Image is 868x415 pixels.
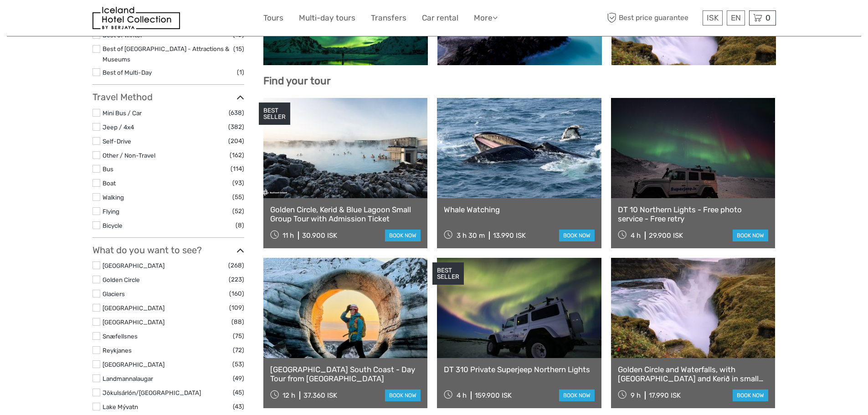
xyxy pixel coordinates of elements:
[231,164,244,174] span: (114)
[103,208,119,215] a: Flying
[299,11,355,25] a: Multi-day tours
[282,231,294,240] span: 11 h
[385,389,421,401] a: book now
[371,11,406,25] a: Transfers
[385,230,421,241] a: book now
[103,318,164,326] a: [GEOGRAPHIC_DATA]
[444,365,595,374] a: DT 310 Private Superjeep Northern Lights
[263,11,283,25] a: Tours
[444,205,595,214] a: Whale Watching
[103,389,201,396] a: Jökulsárlón/[GEOGRAPHIC_DATA]
[103,138,131,145] a: Self-Drive
[103,45,229,63] a: Best of [GEOGRAPHIC_DATA] - Attractions & Museums
[422,11,458,25] a: Car rental
[259,102,290,125] div: BEST SELLER
[92,245,244,256] h3: What do you want to see?
[733,230,768,241] a: book now
[649,231,683,240] div: 29.900 ISK
[92,92,244,102] h3: Travel Method
[103,375,153,382] a: Landmannalaugar
[236,220,244,231] span: (8)
[103,123,134,131] a: Jeep / 4x4
[559,389,595,401] a: book now
[764,13,772,22] span: 0
[233,373,244,384] span: (49)
[103,290,125,297] a: Glaciers
[457,231,485,240] span: 3 h 30 m
[103,69,152,76] a: Best of Multi-Day
[432,262,464,285] div: BEST SELLER
[103,165,113,173] a: Bus
[303,391,337,400] div: 37.360 ISK
[228,122,244,132] span: (382)
[228,260,244,271] span: (268)
[232,178,244,188] span: (93)
[103,333,138,340] a: Snæfellsnes
[493,231,526,240] div: 13.990 ISK
[228,136,244,146] span: (204)
[457,391,467,400] span: 4 h
[232,206,244,216] span: (52)
[103,276,140,283] a: Golden Circle
[270,205,421,224] a: Golden Circle, Kerid & Blue Lagoon Small Group Tour with Admission Ticket
[103,152,155,159] a: Other / Non-Travel
[232,192,244,202] span: (55)
[233,44,244,54] span: (15)
[631,231,641,240] span: 4 h
[229,108,244,118] span: (638)
[103,194,124,201] a: Walking
[233,331,244,341] span: (75)
[103,109,142,117] a: Mini Bus / Car
[270,365,421,384] a: [GEOGRAPHIC_DATA] South Coast - Day Tour from [GEOGRAPHIC_DATA]
[302,231,337,240] div: 30.900 ISK
[237,67,244,77] span: (1)
[733,389,768,401] a: book now
[103,31,143,39] a: Best of Winter
[282,391,295,400] span: 12 h
[103,262,164,269] a: [GEOGRAPHIC_DATA]
[474,11,498,25] a: More
[475,391,512,400] div: 159.900 ISK
[103,403,138,410] a: Lake Mývatn
[229,288,244,299] span: (160)
[103,361,164,368] a: [GEOGRAPHIC_DATA]
[229,302,244,313] span: (109)
[649,391,681,400] div: 17.990 ISK
[230,150,244,160] span: (162)
[231,317,244,327] span: (88)
[232,359,244,369] span: (53)
[727,10,745,26] div: EN
[229,274,244,285] span: (223)
[605,10,700,26] span: Best price guarantee
[103,222,123,229] a: Bicycle
[631,391,641,400] span: 9 h
[263,75,331,87] b: Find your tour
[103,347,132,354] a: Reykjanes
[618,205,769,224] a: DT 10 Northern Lights - Free photo service - Free retry
[233,345,244,355] span: (72)
[103,179,116,187] a: Boat
[92,7,180,29] img: 481-8f989b07-3259-4bb0-90ed-3da368179bdc_logo_small.jpg
[233,387,244,398] span: (45)
[103,304,164,312] a: [GEOGRAPHIC_DATA]
[559,230,595,241] a: book now
[707,13,719,22] span: ISK
[618,365,769,384] a: Golden Circle and Waterfalls, with [GEOGRAPHIC_DATA] and Kerið in small group
[233,401,244,412] span: (43)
